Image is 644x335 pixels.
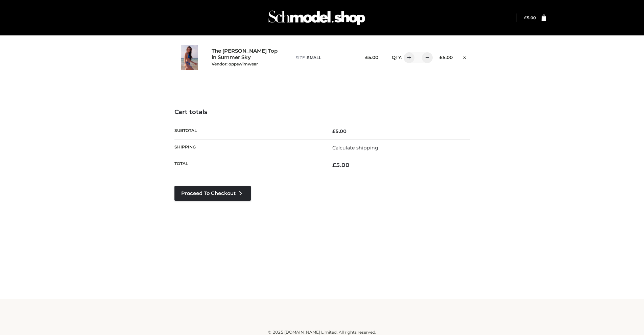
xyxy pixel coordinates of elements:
[174,186,251,201] a: Proceed to Checkout
[439,55,443,60] span: £
[385,52,428,63] div: QTY:
[439,55,453,60] bdi: 5.00
[332,162,350,168] bdi: 5.00
[212,61,258,66] small: Vendor: oppswimwear
[365,55,378,60] bdi: 5.00
[332,128,347,134] bdi: 5.00
[174,156,322,174] th: Total
[174,109,470,116] h4: Cart totals
[524,15,536,20] a: £5.00
[296,55,354,61] p: size :
[332,162,336,168] span: £
[365,55,368,60] span: £
[524,15,527,20] span: £
[307,55,321,60] span: SMALL
[459,52,470,61] a: Remove this item
[332,128,335,134] span: £
[174,139,322,156] th: Shipping
[266,4,367,31] img: Schmodel Admin 964
[524,15,536,20] bdi: 5.00
[332,145,378,151] a: Calculate shipping
[174,123,322,139] th: Subtotal
[212,48,281,67] a: The [PERSON_NAME] Top in Summer SkyVendor: oppswimwear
